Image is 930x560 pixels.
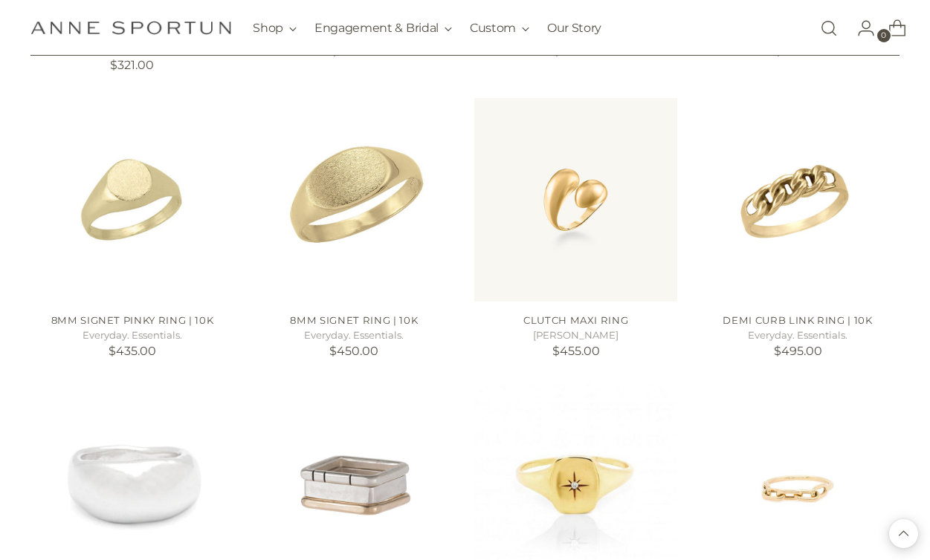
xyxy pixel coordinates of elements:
[547,12,601,45] a: Our Story
[877,29,891,42] span: 0
[329,344,378,358] span: $450.00
[553,44,599,58] span: $335.00
[331,44,377,58] span: $325.00
[696,328,899,343] h5: Everyday. Essentials.
[552,344,600,358] span: $455.00
[110,58,154,72] span: $321.00
[814,13,844,43] a: Open search modal
[474,328,677,343] h5: [PERSON_NAME]
[51,314,214,326] a: 8mm Signet Pinky Ring | 10k
[774,344,822,358] span: $495.00
[845,13,875,43] a: Go to the account page
[30,98,233,301] a: 8mm Signet Pinky Ring | 10k
[889,519,918,548] button: Back to top
[30,328,233,343] h5: Everyday. Essentials.
[470,12,529,45] button: Custom
[253,98,456,301] a: 8mm Signet Ring | 10k
[474,98,677,301] a: Clutch Maxi Ring
[253,12,297,45] button: Shop
[253,328,456,343] h5: Everyday. Essentials.
[109,344,156,358] span: $435.00
[290,314,418,326] a: 8mm Signet Ring | 10k
[523,314,629,326] a: Clutch Maxi Ring
[696,98,899,301] a: Demi Curb Link Ring | 10k
[876,13,906,43] a: Open cart modal
[775,44,821,58] span: $358.00
[314,12,452,45] button: Engagement & Bridal
[30,21,231,35] a: Anne Sportun Fine Jewellery
[723,314,872,326] a: Demi Curb Link Ring | 10k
